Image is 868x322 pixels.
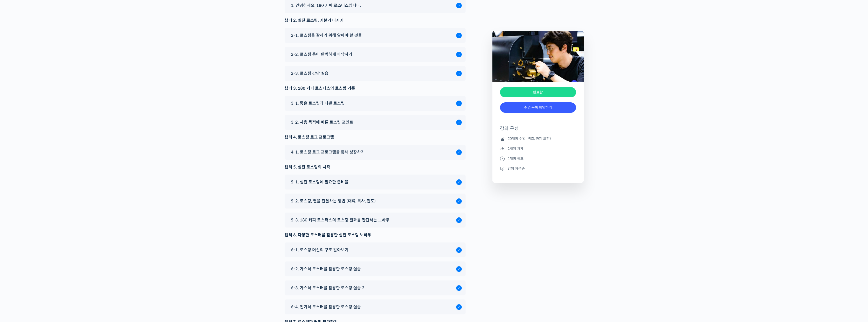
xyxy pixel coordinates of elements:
li: 20개의 수업 (퀴즈, 과제 포함) [500,136,576,142]
span: 3-1. 좋은 로스팅과 나쁜 로스팅 [291,100,345,107]
span: 2-3. 로스팅 간단 실습 [291,70,328,77]
a: 6-4. 전기식 로스터를 활용한 로스팅 실습 [288,304,462,310]
span: 1. 안녕하세요, 180 커피 로스터스입니다. [291,2,361,9]
span: 3-2. 사용 목적에 따른 로스팅 포인트 [291,119,353,126]
a: 6-2. 가스식 로스터를 활용한 로스팅 실습 [288,266,462,272]
a: 2-2. 로스팅 용어 완벽하게 파악하기 [288,51,462,58]
a: 3-1. 좋은 로스팅과 나쁜 로스팅 [288,100,462,107]
a: 6-3. 가스식 로스터를 활용한 로스팅 실습 2 [288,285,462,291]
span: 2-1. 로스팅을 잘하기 위해 알아야 할 것들 [291,32,362,39]
span: 6-1. 로스팅 머신의 구조 알아보기 [291,247,348,253]
a: 수업 목록 확인하기 [500,102,576,113]
li: 강의 자격증 [500,165,576,172]
a: 6-1. 로스팅 머신의 구조 알아보기 [288,247,462,253]
a: 5-3. 180 커피 로스터스의 로스팅 결과를 판단하는 노하우 [288,217,462,223]
a: 1. 안녕하세요, 180 커피 로스터스입니다. [288,2,462,9]
h4: 강의 구성 [500,125,576,136]
span: 6-2. 가스식 로스터를 활용한 로스팅 실습 [291,266,361,272]
a: 5-2. 로스팅, 열을 전달하는 방법 (대류, 복사, 전도) [288,198,462,204]
div: 챕터 5. 실전 로스팅의 시작 [285,164,466,171]
span: 2-2. 로스팅 용어 완벽하게 파악하기 [291,51,352,58]
a: 홈 [2,161,33,173]
span: 5-2. 로스팅, 열을 전달하는 방법 (대류, 복사, 전도) [291,198,376,204]
a: 설정 [65,161,97,173]
div: 챕터 2. 실전 로스팅, 기본기 다지기 [285,17,466,24]
div: 챕터 6. 다양한 로스터를 활용한 실전 로스팅 노하우 [285,232,466,238]
div: 챕터 4. 로스팅 로그 프로그램 [285,134,466,141]
a: 2-3. 로스팅 간단 실습 [288,70,462,77]
a: 4-1. 로스팅 로그 프로그램을 통해 성장하기 [288,149,462,156]
a: 대화 [33,161,65,173]
span: 설정 [78,168,84,172]
span: 대화 [46,168,52,173]
a: 5-1. 실전 로스팅에 필요한 준비물 [288,179,462,185]
div: 챕터 3. 180 커피 로스터스의 로스팅 기준 [285,85,466,92]
span: 4-1. 로스팅 로그 프로그램을 통해 성장하기 [291,149,365,156]
span: 홈 [16,168,19,172]
a: 3-2. 사용 목적에 따른 로스팅 포인트 [288,119,462,126]
li: 1개의 과제 [500,146,576,152]
span: 5-3. 180 커피 로스터스의 로스팅 결과를 판단하는 노하우 [291,217,390,223]
span: 6-4. 전기식 로스터를 활용한 로스팅 실습 [291,304,361,310]
div: 완료함 [500,87,576,98]
span: 5-1. 실전 로스팅에 필요한 준비물 [291,179,348,185]
li: 1개의 퀴즈 [500,156,576,162]
a: 2-1. 로스팅을 잘하기 위해 알아야 할 것들 [288,32,462,39]
span: 6-3. 가스식 로스터를 활용한 로스팅 실습 2 [291,285,364,291]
